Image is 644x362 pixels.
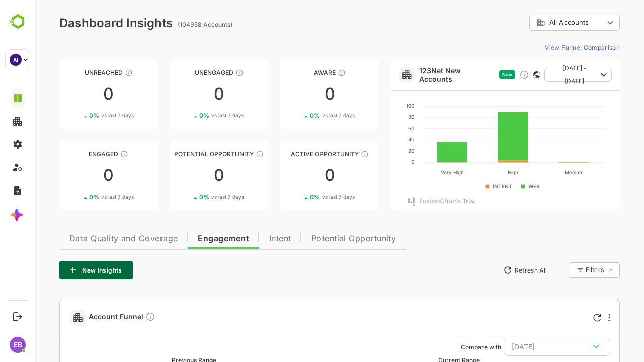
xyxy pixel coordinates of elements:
[10,54,22,66] div: AI
[54,193,99,201] div: 0 %
[517,62,561,88] span: [DATE] - [DATE]
[66,193,99,201] span: vs last 7 days
[164,112,209,119] div: 0 %
[245,86,344,102] div: 0
[287,193,319,201] span: vs last 7 days
[10,337,26,353] div: EB
[54,112,99,119] div: 0 %
[245,167,344,184] div: 0
[11,310,24,323] button: Logout
[24,261,98,279] button: New Insights
[514,19,553,26] span: All Accounts
[463,262,516,278] button: Refresh All
[245,59,344,129] a: AwareThese accounts have just entered the buying cycle and need further nurturing00%vs last 7 days
[373,125,379,131] text: 60
[24,167,123,184] div: 0
[275,193,319,201] div: 0 %
[135,69,233,76] div: Unengaged
[24,59,123,129] a: UnreachedThese accounts have not been engaged with for a defined time period00%vs last 7 days
[326,150,334,158] div: These accounts have open opportunities which might be at any of the Sales Stages
[24,150,123,158] div: Engaged
[135,59,233,129] a: UnengagedThese accounts have not shown enough engagement and need nurturing00%vs last 7 days
[484,70,494,80] div: Discover new ICP-fit accounts showing engagement — via intent surges, anonymous website visits, L...
[90,69,98,77] div: These accounts have not been engaged with for a defined time period
[302,69,310,77] div: These accounts have just entered the buying cycle and need further nurturing
[135,141,233,210] a: Potential OpportunityThese accounts are MQAs and can be passed on to Inside Sales00%vs last 7 days
[373,136,379,142] text: 40
[110,312,120,323] div: Compare Funnel to any previous dates, and click on any plot in the current funnel to view the det...
[176,193,209,201] span: vs last 7 days
[573,314,575,322] div: More
[142,21,200,28] ag: (104958 Accounts)
[135,86,233,102] div: 0
[5,12,31,31] img: BambooboxLogoMark.f1c84d78b4c51b1a7b5f700c9845e183.svg
[549,261,585,279] div: Filters
[24,16,137,30] div: Dashboard Insights
[245,69,344,76] div: Aware
[24,69,123,76] div: Unreached
[164,193,209,201] div: 0 %
[468,338,575,356] button: [DATE]
[276,235,361,243] span: Potential Opportunity
[200,69,208,77] div: These accounts have not shown enough engagement and need nurturing
[53,312,120,323] span: Account Funnel
[529,169,548,175] text: Medium
[506,39,585,55] button: View Funnel Comparison
[371,103,379,109] text: 100
[498,71,505,78] div: This card does not support filter and segments
[467,72,477,77] span: New
[376,159,379,165] text: 0
[472,169,483,176] text: High
[494,13,585,33] div: All Accounts
[176,112,209,119] span: vs last 7 days
[558,314,566,322] div: Refresh
[24,141,123,210] a: EngagedThese accounts are warm, further nurturing would qualify them to MQAs00%vs last 7 days
[509,68,577,82] button: [DATE] - [DATE]
[24,86,123,102] div: 0
[135,150,233,158] div: Potential Opportunity
[384,66,460,83] a: 123Net New Accounts
[220,150,228,158] div: These accounts are MQAs and can be passed on to Inside Sales
[245,150,344,158] div: Active Opportunity
[373,114,379,120] text: 80
[85,150,93,158] div: These accounts are warm, further nurturing would qualify them to MQAs
[234,235,256,243] span: Intent
[501,18,569,27] div: All Accounts
[135,167,233,184] div: 0
[245,141,344,210] a: Active OpportunityThese accounts have open opportunities which might be at any of the Sales Stage...
[373,148,379,154] text: 20
[476,340,567,353] div: [DATE]
[550,266,569,274] div: Filters
[275,112,319,119] div: 0 %
[287,112,319,119] span: vs last 7 days
[405,169,428,176] text: Very High
[34,235,142,243] span: Data Quality and Coverage
[426,343,466,351] ag: Compare with
[66,112,99,119] span: vs last 7 days
[163,235,214,243] span: Engagement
